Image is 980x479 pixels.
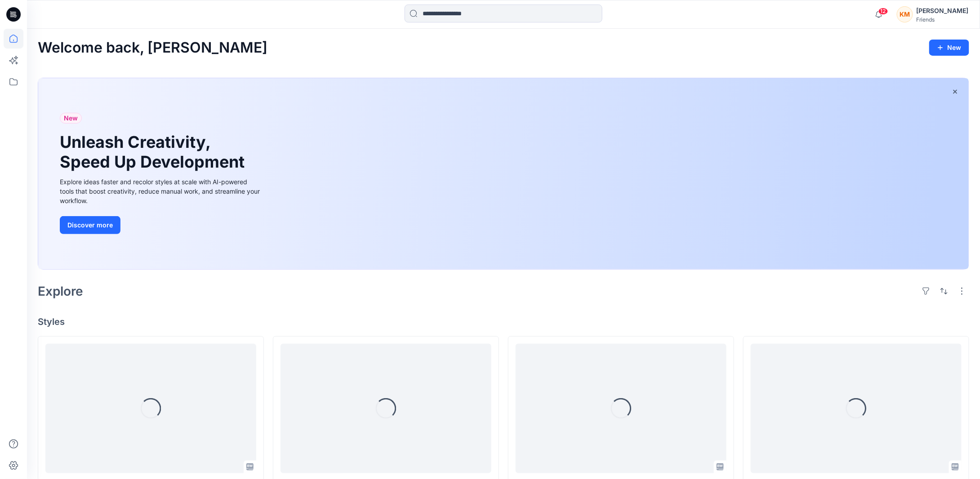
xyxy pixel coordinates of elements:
h2: Explore [38,284,83,298]
h4: Styles [38,316,969,327]
span: New [64,113,78,124]
span: 12 [878,8,888,15]
button: Discover more [60,216,120,234]
h2: Welcome back, [PERSON_NAME] [38,40,267,56]
a: Discover more [60,216,262,234]
div: Friends [917,16,969,23]
div: KM [897,6,913,22]
div: [PERSON_NAME] [917,5,969,16]
button: New [929,40,969,56]
div: Explore ideas faster and recolor styles at scale with AI-powered tools that boost creativity, red... [60,177,262,205]
h1: Unleash Creativity, Speed Up Development [60,133,249,171]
